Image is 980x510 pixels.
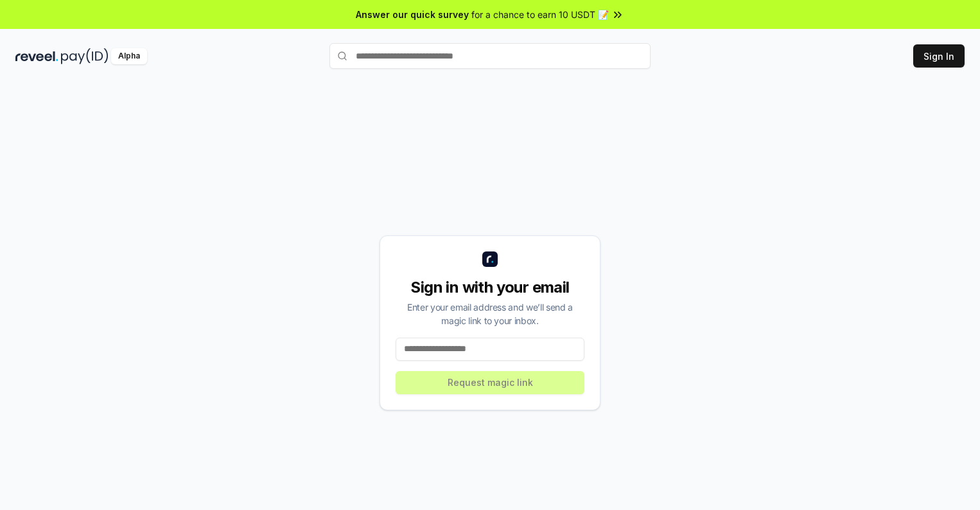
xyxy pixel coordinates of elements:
[913,44,965,68] button: Sign In
[482,251,498,267] img: logo_small
[61,48,109,64] img: pay_id
[15,48,58,64] img: reveel_dark
[471,8,609,21] span: for a chance to earn 10 USDT 📝
[111,48,147,64] div: Alpha
[396,277,584,298] div: Sign in with your email
[396,300,584,327] div: Enter your email address and we’ll send a magic link to your inbox.
[356,8,469,21] span: Answer our quick survey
